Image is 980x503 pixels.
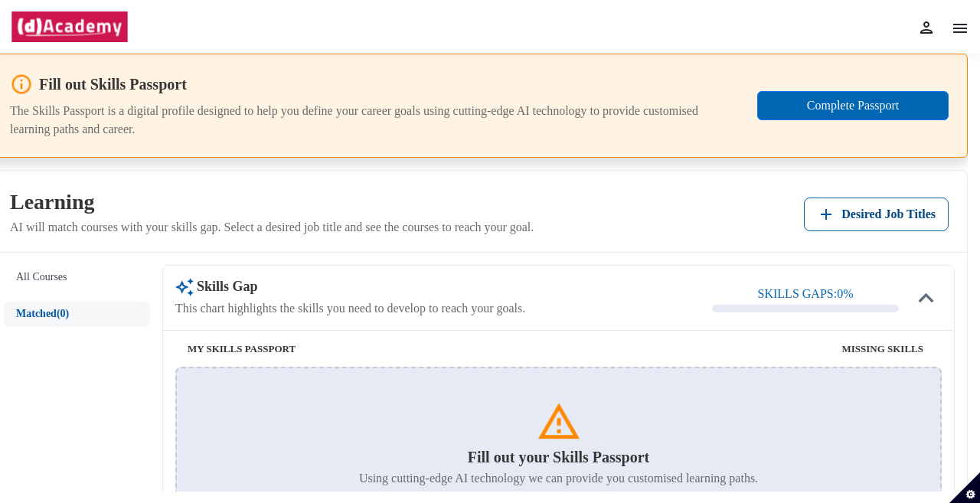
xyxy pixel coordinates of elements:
[911,283,942,313] img: icon
[359,469,758,488] p: Using cutting-edge AI technology we can provide you customised learning paths.
[767,96,939,115] div: Complete Passport
[804,198,949,231] button: Add desired job titles
[11,11,129,42] img: brand
[10,73,33,96] img: info
[4,265,150,290] button: All Courses
[556,343,924,355] h5: MISSING SKILLS
[175,278,525,296] h3: Skills Gap
[951,19,969,38] img: menu
[10,102,714,139] p: The Skills Passport is a digital profile designed to help you define your career goals using cutt...
[39,75,187,93] h3: Fill out Skills Passport
[536,399,582,445] img: icon
[841,204,936,225] span: Desired Job Titles
[175,278,194,296] img: AI Course Suggestion
[917,18,936,37] img: myProfile
[188,343,556,355] h5: MY SKILLS PASSPORT
[468,448,649,466] h5: Fill out your Skills Passport
[757,91,949,120] button: Complete Passport
[175,299,525,318] p: This chart highlights the skills you need to develop to reach your goals.
[758,283,854,305] div: SKILLS GAPS: 0 %
[10,189,534,215] h3: Learning
[949,472,980,503] button: Set cookie preferences
[4,302,150,327] button: Matched(0)
[817,205,835,224] img: add icon
[10,218,534,237] p: AI will match courses with your skills gap. Select a desired job title and see the courses to rea...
